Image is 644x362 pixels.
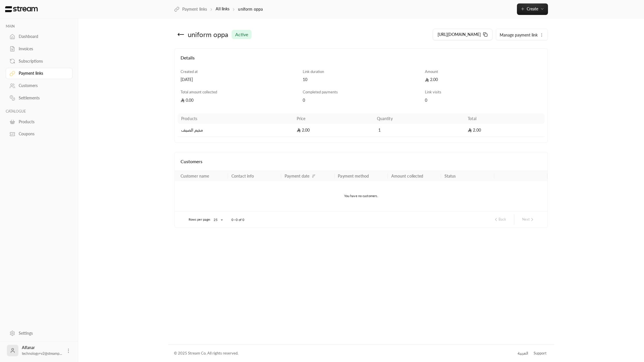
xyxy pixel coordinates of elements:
[19,95,65,101] div: Settlements
[303,97,419,103] div: 0
[285,174,309,178] div: Payment date
[6,93,72,104] a: Settlements
[444,174,456,178] div: Status
[174,6,207,12] a: Payment links
[500,32,538,37] span: Manage payment link
[231,217,244,222] p: 0–0 of 0
[181,97,297,103] div: 0.00
[6,80,72,91] a: Customers
[174,351,238,356] div: © 2025 Stream Co. All rights reserved.
[377,127,383,133] span: 1
[22,351,62,356] span: technology+v2@streamp...
[391,174,423,178] div: Amount collected
[425,69,438,74] span: Amount
[6,128,72,140] a: Coupons
[181,54,542,67] h4: Details
[19,46,65,52] div: Invoices
[5,6,38,12] img: Logo
[527,6,538,11] span: Create
[19,70,65,76] div: Payment links
[181,158,542,165] h4: Customers
[338,174,369,178] div: Payment method
[181,90,217,94] span: Total amount collected
[464,113,545,124] th: Total
[373,113,465,124] th: Quantity
[425,90,441,94] span: Link visits
[19,131,65,137] div: Coupons
[517,3,548,15] button: Create
[181,69,198,74] span: Created at
[6,43,72,55] a: Invoices
[303,90,338,94] span: Completed payments
[496,29,547,41] button: Manage payment link
[181,174,209,178] div: Customer name
[293,113,373,124] th: Price
[310,173,317,180] button: Sort
[6,24,72,29] p: MAIN
[303,77,419,82] div: 10
[293,124,373,137] td: 2.00
[6,328,72,339] a: Settings
[211,216,225,224] div: 25
[6,109,72,114] p: CATALOGUE
[19,58,65,64] div: Subscriptions
[175,181,548,211] div: You have no customers.
[174,6,263,12] nav: breadcrumb
[303,69,324,74] span: Link duration
[188,30,228,39] div: uniform oppa
[425,77,542,82] div: 2.00
[216,6,229,11] a: All links
[517,351,528,356] div: العربية
[181,77,297,82] div: [DATE]
[19,330,65,336] div: Settings
[532,348,549,359] a: Support
[178,124,293,137] td: مخيم الصيف
[178,113,545,137] table: Products
[189,217,211,222] p: Rows per page:
[6,68,72,79] a: Payment links
[6,116,72,127] a: Products
[231,174,254,178] div: Contact info
[464,124,545,137] td: 2.00
[433,29,492,40] button: [URL][DOMAIN_NAME]
[425,97,542,103] div: 0
[6,31,72,42] a: Dashboard
[178,113,293,124] th: Products
[238,6,263,12] p: uniform oppa
[438,32,481,37] span: [URL][DOMAIN_NAME]
[19,34,65,39] div: Dashboard
[19,83,65,88] div: Customers
[22,345,62,356] div: Alfanar
[6,55,72,67] a: Subscriptions
[235,31,248,38] span: active
[19,119,65,125] div: Products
